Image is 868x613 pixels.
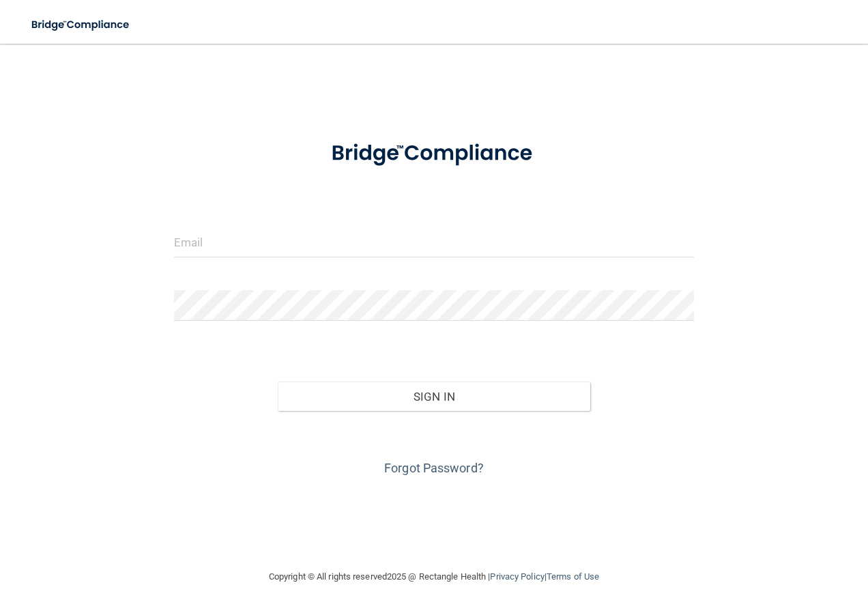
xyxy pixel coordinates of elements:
[278,382,590,412] button: Sign In
[20,11,142,39] img: bridge_compliance_login_screen.278c3ca4.svg
[490,571,544,582] a: Privacy Policy
[174,227,695,257] input: Email
[185,555,683,599] div: Copyright © All rights reserved 2025 @ Rectangle Health | |
[547,571,599,582] a: Terms of Use
[309,126,559,182] img: bridge_compliance_login_screen.278c3ca4.svg
[384,461,484,475] a: Forgot Password?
